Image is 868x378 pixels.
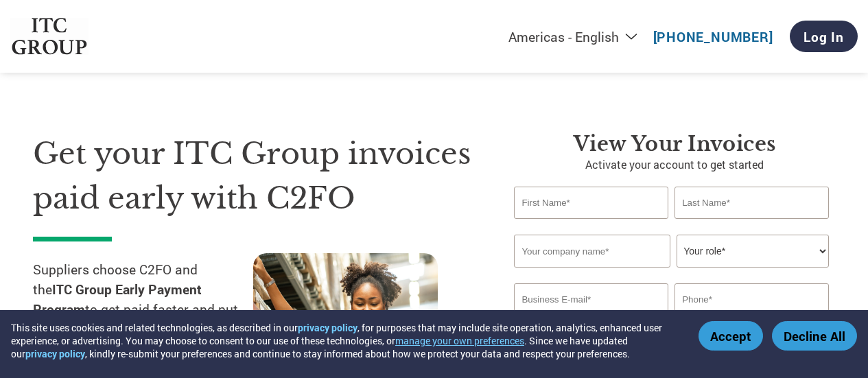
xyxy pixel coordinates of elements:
[677,235,828,268] select: Title/Role
[514,156,835,173] p: Activate your account to get started
[675,187,828,219] input: Last Name*
[514,187,668,219] input: First Name*
[298,321,357,334] a: privacy policy
[653,28,773,45] a: [PHONE_NUMBER]
[514,220,668,229] div: Invalid first name or first name is too long
[675,283,828,316] input: Phone*
[514,269,828,278] div: Invalid company name or company name is too long
[25,347,85,360] a: privacy policy
[772,321,857,351] button: Decline All
[514,235,670,268] input: Your company name*
[514,132,835,156] h3: View Your Invoices
[11,321,679,360] div: This site uses cookies and related technologies, as described in our , for purposes that may incl...
[699,321,763,351] button: Accept
[514,283,668,316] input: Invalid Email format
[33,132,473,220] h1: Get your ITC Group invoices paid early with C2FO
[790,21,858,52] a: Log In
[395,334,524,347] button: manage your own preferences
[10,18,89,56] img: ITC Group
[675,220,828,229] div: Invalid last name or last name is too long
[33,281,202,318] strong: ITC Group Early Payment Program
